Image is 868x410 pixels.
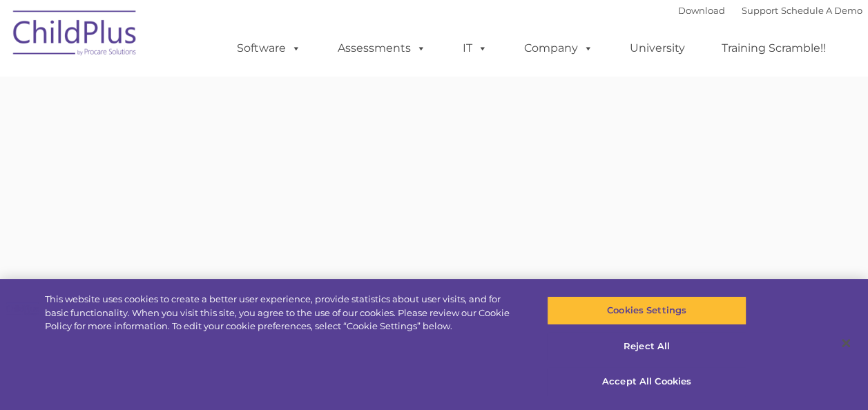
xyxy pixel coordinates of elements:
a: IT [449,35,501,62]
font: | [678,5,862,16]
a: University [616,35,699,62]
button: Close [831,328,861,358]
button: Accept All Cookies [547,367,746,396]
a: Schedule A Demo [781,5,862,16]
a: Training Scramble!! [708,35,840,62]
a: Assessments [324,35,440,62]
a: Support [742,5,778,16]
button: Cookies Settings [547,296,746,325]
div: This website uses cookies to create a better user experience, provide statistics about user visit... [45,293,521,333]
img: ChildPlus by Procare Solutions [6,1,144,70]
a: Download [678,5,725,16]
a: Company [510,35,607,62]
button: Reject All [547,332,746,361]
a: Software [223,35,315,62]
